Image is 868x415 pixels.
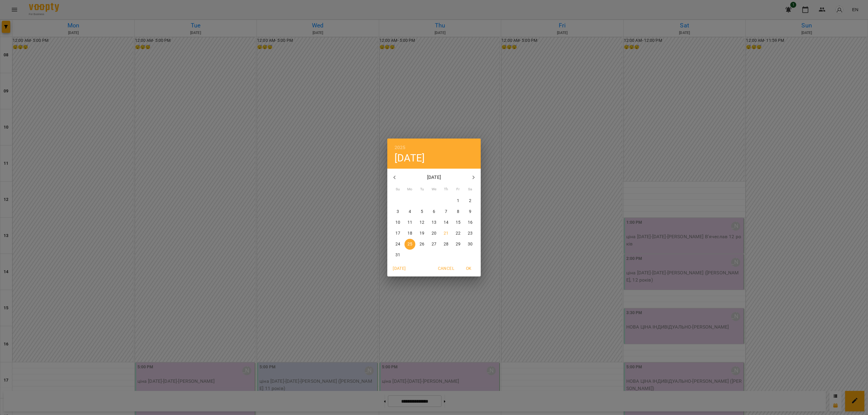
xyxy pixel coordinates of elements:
p: 30 [468,241,473,247]
button: Cancel [436,263,457,274]
p: 27 [432,241,436,247]
p: 13 [432,220,436,226]
span: [DATE] [392,265,407,272]
button: 13 [429,217,439,228]
button: 25 [404,239,415,250]
button: 8 [453,206,464,217]
button: 4 [404,206,415,217]
button: 28 [441,239,451,250]
p: 29 [456,241,461,247]
p: 7 [445,209,447,215]
button: 23 [465,228,476,239]
button: 2 [465,195,476,206]
button: 29 [453,239,464,250]
p: 14 [444,220,448,226]
p: 18 [407,230,412,236]
span: Mo [404,186,415,192]
button: 11 [404,217,415,228]
p: 17 [395,230,400,236]
button: 14 [441,217,451,228]
span: Cancel [438,265,454,272]
p: 6 [433,209,435,215]
p: 9 [469,209,471,215]
p: 11 [407,220,412,226]
button: 26 [417,239,427,250]
button: [DATE] [390,263,409,274]
p: 4 [409,209,411,215]
p: 5 [421,209,423,215]
p: 20 [432,230,436,236]
button: 21 [441,228,451,239]
button: 7 [441,206,451,217]
p: 10 [395,220,400,226]
span: Tu [417,186,427,192]
button: 19 [417,228,427,239]
button: 3 [392,206,403,217]
button: 2025 [395,143,406,152]
span: Su [392,186,403,192]
button: 12 [417,217,427,228]
button: 30 [465,239,476,250]
span: Th [441,186,451,192]
span: Sa [465,186,476,192]
p: 3 [397,209,399,215]
p: 12 [420,220,424,226]
p: 1 [457,198,459,204]
button: 15 [453,217,464,228]
p: 24 [395,241,400,247]
button: OK [459,263,478,274]
button: 9 [465,206,476,217]
p: 22 [456,230,461,236]
p: 23 [468,230,473,236]
button: 5 [417,206,427,217]
button: [DATE] [395,152,425,164]
p: 28 [444,241,448,247]
p: 16 [468,220,473,226]
p: 19 [420,230,424,236]
button: 10 [392,217,403,228]
p: [DATE] [402,174,467,181]
p: 25 [407,241,412,247]
button: 27 [429,239,439,250]
p: 8 [457,209,459,215]
button: 6 [429,206,439,217]
p: 2 [469,198,471,204]
button: 31 [392,250,403,261]
p: 26 [420,241,424,247]
button: 17 [392,228,403,239]
button: 16 [465,217,476,228]
p: 21 [444,230,448,236]
button: 20 [429,228,439,239]
button: 1 [453,195,464,206]
button: 24 [392,239,403,250]
span: We [429,186,439,192]
span: Fr [453,186,464,192]
button: 18 [404,228,415,239]
button: 22 [453,228,464,239]
p: 15 [456,220,461,226]
p: 31 [395,252,400,258]
span: OK [461,265,476,272]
